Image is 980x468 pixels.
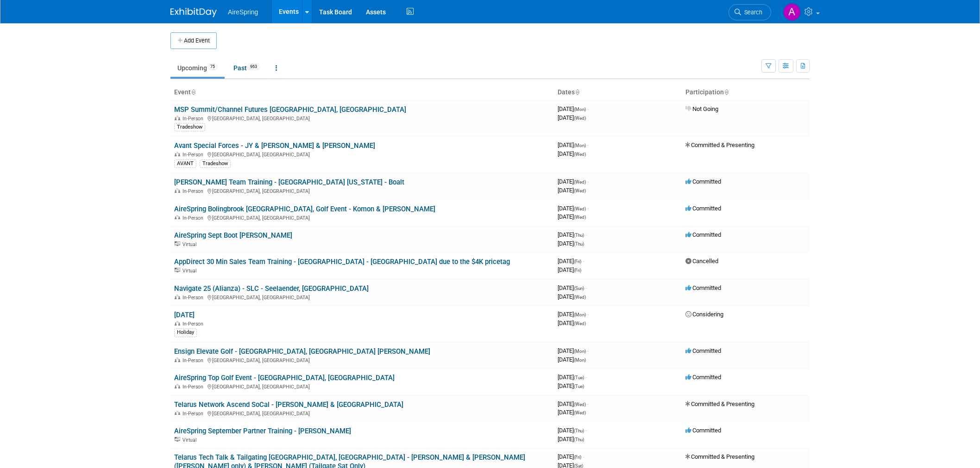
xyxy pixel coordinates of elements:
span: - [587,400,589,407]
div: [GEOGRAPHIC_DATA], [GEOGRAPHIC_DATA] [174,409,550,417]
div: AVANT [174,160,196,168]
div: Tradeshow [200,160,231,168]
span: - [587,347,589,354]
span: - [587,311,589,318]
span: [DATE] [558,231,587,238]
img: In-Person Event [175,321,180,326]
span: [DATE] [558,356,586,363]
div: [GEOGRAPHIC_DATA], [GEOGRAPHIC_DATA] [174,214,550,221]
span: (Tue) [574,375,584,380]
span: (Mon) [574,349,586,354]
span: - [587,178,589,185]
span: - [587,105,589,112]
span: (Wed) [574,410,586,415]
span: (Sun) [574,286,584,291]
span: [DATE] [558,427,587,434]
span: (Mon) [574,107,586,112]
span: Not Going [685,105,718,112]
span: (Mon) [574,357,586,363]
span: [DATE] [558,311,589,318]
img: In-Person Event [175,152,180,156]
span: In-Person [182,357,206,363]
span: - [585,374,587,381]
span: - [583,258,584,265]
a: Avant Special Forces - JY & [PERSON_NAME] & [PERSON_NAME] [174,142,375,150]
div: [GEOGRAPHIC_DATA], [GEOGRAPHIC_DATA] [174,356,550,363]
img: Aila Ortiaga [783,3,801,21]
span: [DATE] [558,400,589,407]
img: Virtual Event [175,268,180,272]
div: [GEOGRAPHIC_DATA], [GEOGRAPHIC_DATA] [174,114,550,122]
a: Telarus Network Ascend SoCal - [PERSON_NAME] & [GEOGRAPHIC_DATA] [174,400,403,409]
a: AireSpring Sept Boot [PERSON_NAME] [174,231,292,240]
span: - [587,205,589,212]
span: Cancelled [685,258,718,265]
span: Committed [685,231,721,238]
span: [DATE] [558,293,586,300]
span: Committed [685,284,721,291]
span: (Thu) [574,233,584,238]
span: (Wed) [574,188,586,193]
span: (Wed) [574,295,586,300]
a: MSP Summit/Channel Futures [GEOGRAPHIC_DATA], [GEOGRAPHIC_DATA] [174,105,406,114]
span: [DATE] [558,142,589,148]
span: [DATE] [558,320,586,326]
span: Committed [685,178,721,185]
a: Navigate 25 (Alianza) - SLC - Seelaender, [GEOGRAPHIC_DATA] [174,284,369,293]
span: (Wed) [574,402,586,407]
span: - [585,231,587,238]
th: Participation [682,85,810,100]
a: [DATE] [174,311,195,319]
span: - [585,427,587,434]
a: Ensign Elevate Golf - [GEOGRAPHIC_DATA], [GEOGRAPHIC_DATA] [PERSON_NAME] [174,347,430,356]
span: [DATE] [558,409,586,416]
div: Holiday [174,328,197,337]
a: Upcoming75 [170,59,225,77]
span: In-Person [182,321,206,327]
img: In-Person Event [175,116,180,120]
a: Sort by Participation Type [724,88,729,96]
span: [DATE] [558,266,581,273]
span: (Wed) [574,152,586,157]
a: AppDirect 30 Min Sales Team Training - [GEOGRAPHIC_DATA] - [GEOGRAPHIC_DATA] due to the $4K pricetag [174,258,510,266]
span: Virtual [182,268,199,274]
div: [GEOGRAPHIC_DATA], [GEOGRAPHIC_DATA] [174,187,550,194]
th: Dates [554,85,682,100]
span: [DATE] [558,205,589,212]
span: Committed [685,427,721,434]
a: AireSpring Bolingbrook [GEOGRAPHIC_DATA], Golf Event - Komon & [PERSON_NAME] [174,205,435,213]
span: [DATE] [558,284,587,291]
span: [DATE] [558,240,584,247]
span: In-Person [182,116,206,122]
span: (Wed) [574,215,586,220]
span: Committed [685,205,721,212]
span: [DATE] [558,213,586,220]
span: Virtual [182,241,199,247]
span: In-Person [182,215,206,221]
img: In-Person Event [175,357,180,362]
div: [GEOGRAPHIC_DATA], [GEOGRAPHIC_DATA] [174,150,550,158]
span: (Tue) [574,384,584,389]
span: Committed & Presenting [685,142,754,148]
span: [DATE] [558,258,584,265]
span: AireSpring [228,8,258,16]
span: [DATE] [558,436,584,443]
a: AireSpring September Partner Training - [PERSON_NAME] [174,427,351,435]
th: Event [170,85,554,100]
span: [DATE] [558,114,586,121]
span: [DATE] [558,105,589,112]
span: (Thu) [574,428,584,433]
a: AireSpring Top Golf Event - [GEOGRAPHIC_DATA], [GEOGRAPHIC_DATA] [174,374,395,382]
span: - [585,284,587,291]
span: [DATE] [558,374,587,381]
span: In-Person [182,411,206,417]
a: Search [729,4,771,20]
img: In-Person Event [175,295,180,299]
span: (Wed) [574,116,586,121]
a: Sort by Start Date [575,88,579,96]
img: In-Person Event [175,411,180,415]
img: In-Person Event [175,215,180,220]
div: Tradeshow [174,123,205,131]
span: (Mon) [574,143,586,148]
span: (Thu) [574,437,584,442]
